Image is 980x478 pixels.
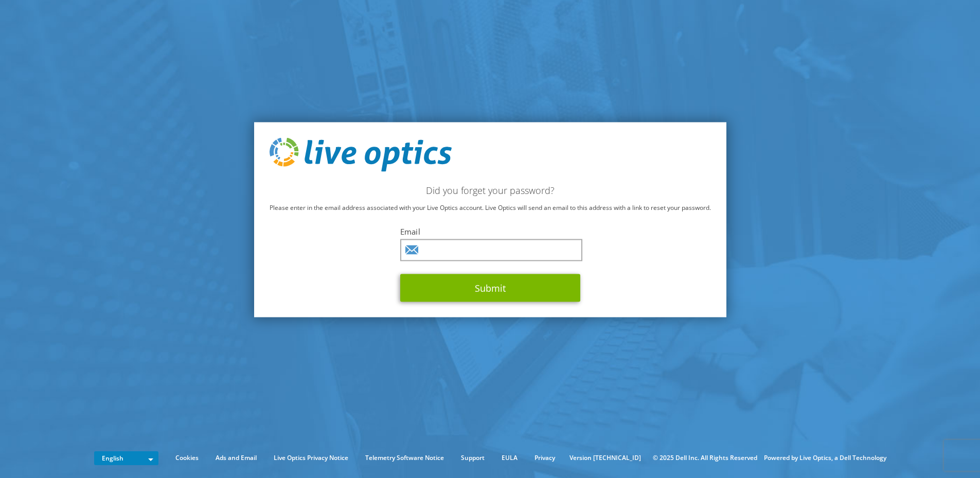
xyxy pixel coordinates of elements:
[266,452,356,464] a: Live Optics Privacy Notice
[168,452,206,464] a: Cookies
[270,184,711,196] h2: Did you forget your password?
[494,452,525,464] a: EULA
[270,202,711,213] p: Please enter in the email address associated with your Live Optics account. Live Optics will send...
[527,452,563,464] a: Privacy
[208,452,264,464] a: Ads and Email
[358,452,452,464] a: Telemetry Software Notice
[400,274,580,302] button: Submit
[270,138,452,172] img: live_optics_svg.svg
[764,452,886,464] li: Powered by Live Optics, a Dell Technology
[648,452,762,464] li: © 2025 Dell Inc. All Rights Reserved
[400,226,580,236] label: Email
[453,452,492,464] a: Support
[564,452,646,464] li: Version [TECHNICAL_ID]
